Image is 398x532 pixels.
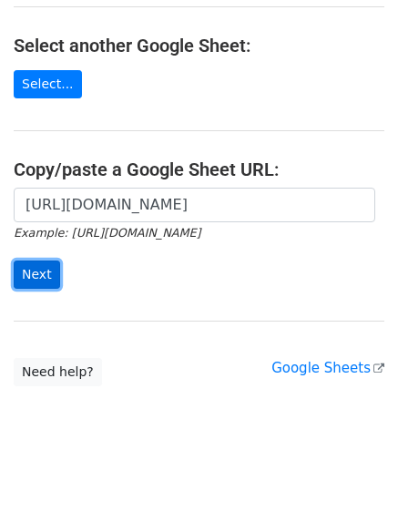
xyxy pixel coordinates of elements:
input: Next [14,261,60,289]
small: Example: [URL][DOMAIN_NAME] [14,226,200,240]
h4: Select another Google Sheet: [14,35,384,56]
h4: Copy/paste a Google Sheet URL: [14,159,384,180]
a: Need help? [14,358,102,386]
a: Google Sheets [271,360,384,376]
input: Paste your Google Sheet URL here [14,188,375,222]
a: Select... [14,70,82,98]
iframe: Chat Widget [307,445,398,532]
